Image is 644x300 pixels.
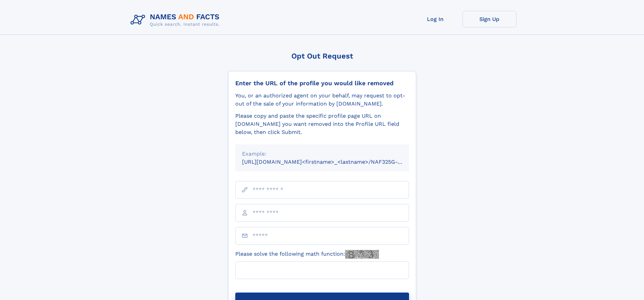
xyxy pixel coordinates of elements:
[128,11,225,29] img: Logo Names and Facts
[235,112,409,136] div: Please copy and paste the specific profile page URL on [DOMAIN_NAME] you want removed into the Pr...
[462,11,517,27] a: Sign Up
[235,250,379,259] label: Please solve the following math function:
[228,52,416,60] div: Opt Out Request
[242,159,422,165] small: [URL][DOMAIN_NAME]<firstname>_<lastname>/NAF325G-xxxxxxxx
[408,11,462,27] a: Log In
[235,79,409,87] div: Enter the URL of the profile you would like removed
[235,92,409,108] div: You, or an authorized agent on your behalf, may request to opt-out of the sale of your informatio...
[242,150,402,158] div: Example:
